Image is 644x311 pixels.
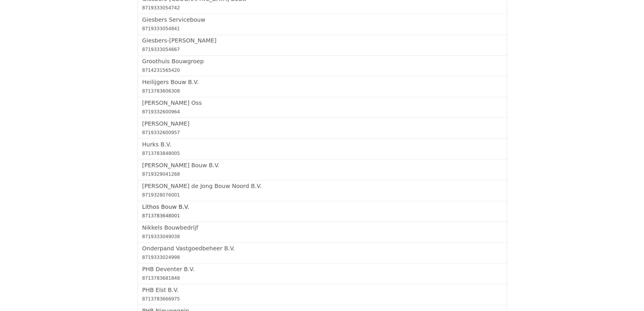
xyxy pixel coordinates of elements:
[142,296,502,302] div: 8713783666975
[142,266,502,273] h5: PHB Deventer B.V.
[142,224,502,231] h5: Nikkels Bouwbedrijf
[142,141,502,148] h5: Hurks B.V.
[142,183,502,189] h5: [PERSON_NAME] de Jong Bouw Noord B.V.
[142,192,502,199] div: 8719328076001
[142,245,502,261] a: Onderpand Vastgoedbeheer B.V.8719333024998
[142,88,502,95] div: 8713783606308
[142,233,502,240] div: 8719333049038
[142,5,502,11] div: 8719333054742
[142,212,502,219] div: 8713783648001
[142,37,502,53] a: Giesbers-[PERSON_NAME]8719333054667
[142,99,502,115] a: [PERSON_NAME] Oss8719332600964
[142,162,502,178] a: [PERSON_NAME] Bouw B.V.8719329041268
[142,275,502,282] div: 8713783681848
[142,254,502,261] div: 8719333024998
[142,150,502,157] div: 8713783848005
[142,245,502,252] h5: Onderpand Vastgoedbeheer B.V.
[142,79,502,85] h5: Heilijgers Bouw B.V.
[142,203,502,219] a: Lithos Bouw B.V.8713783648001
[142,67,502,74] div: 8714231565420
[142,25,502,32] div: 8719333054841
[142,109,502,115] div: 8719332600964
[142,287,502,293] h5: PHB Elst B.V.
[142,129,502,136] div: 8719332600957
[142,79,502,95] a: Heilijgers Bouw B.V.8713783606308
[142,16,502,32] a: Giesbers Servicebouw8719333054841
[142,120,502,127] h5: [PERSON_NAME]
[142,171,502,178] div: 8719329041268
[142,141,502,157] a: Hurks B.V.8713783848005
[142,16,502,23] h5: Giesbers Servicebouw
[142,120,502,136] a: [PERSON_NAME]8719332600957
[142,46,502,53] div: 8719333054667
[142,162,502,169] h5: [PERSON_NAME] Bouw B.V.
[142,58,502,65] h5: Groothuis Bouwgroep
[142,266,502,282] a: PHB Deventer B.V.8713783681848
[142,287,502,302] a: PHB Elst B.V.8713783666975
[142,58,502,74] a: Groothuis Bouwgroep8714231565420
[142,203,502,210] h5: Lithos Bouw B.V.
[142,224,502,240] a: Nikkels Bouwbedrijf8719333049038
[142,37,502,44] h5: Giesbers-[PERSON_NAME]
[142,183,502,199] a: [PERSON_NAME] de Jong Bouw Noord B.V.8719328076001
[142,99,502,106] h5: [PERSON_NAME] Oss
